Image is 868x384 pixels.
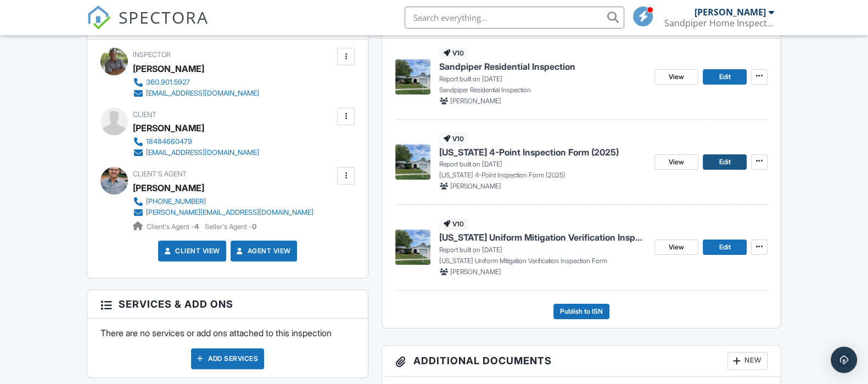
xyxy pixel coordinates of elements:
a: SPECTORA [87,15,209,38]
a: [PHONE_NUMBER] [133,196,313,207]
div: Add Services [191,348,264,369]
strong: 4 [194,222,199,231]
div: [EMAIL_ADDRESS][DOMAIN_NAME] [146,148,259,157]
a: Client View [162,246,220,257]
img: The Best Home Inspection Software - Spectora [87,5,111,30]
div: [PERSON_NAME][EMAIL_ADDRESS][DOMAIN_NAME] [146,208,313,217]
a: 360.901.5927 [133,77,259,88]
a: [PERSON_NAME][EMAIL_ADDRESS][DOMAIN_NAME] [133,207,313,218]
div: [EMAIL_ADDRESS][DOMAIN_NAME] [146,89,259,98]
a: Agent View [234,246,291,257]
span: Client's Agent - [147,222,200,231]
div: [PHONE_NUMBER] [146,197,206,206]
strong: 0 [252,222,256,231]
div: Open Intercom Messenger [831,347,857,373]
h3: Services & Add ons [87,290,368,319]
h3: Additional Documents [382,346,781,377]
input: Search everything... [405,7,624,29]
span: Seller's Agent - [205,222,256,231]
div: 18484660479 [146,137,192,146]
div: [PERSON_NAME] [133,120,204,136]
div: Sandpiper Home Inspections LLC [664,18,774,29]
span: Client's Agent [133,170,187,178]
div: New [727,352,768,370]
div: [PERSON_NAME] [133,60,204,77]
div: There are no services or add ons attached to this inspection [87,319,368,377]
a: [PERSON_NAME] [133,180,204,196]
span: Client [133,110,156,119]
div: [PERSON_NAME] [695,7,766,18]
div: 360.901.5927 [146,78,190,87]
span: Inspector [133,51,171,59]
a: 18484660479 [133,136,259,147]
a: [EMAIL_ADDRESS][DOMAIN_NAME] [133,88,259,99]
span: SPECTORA [119,5,209,29]
a: [EMAIL_ADDRESS][DOMAIN_NAME] [133,147,259,158]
